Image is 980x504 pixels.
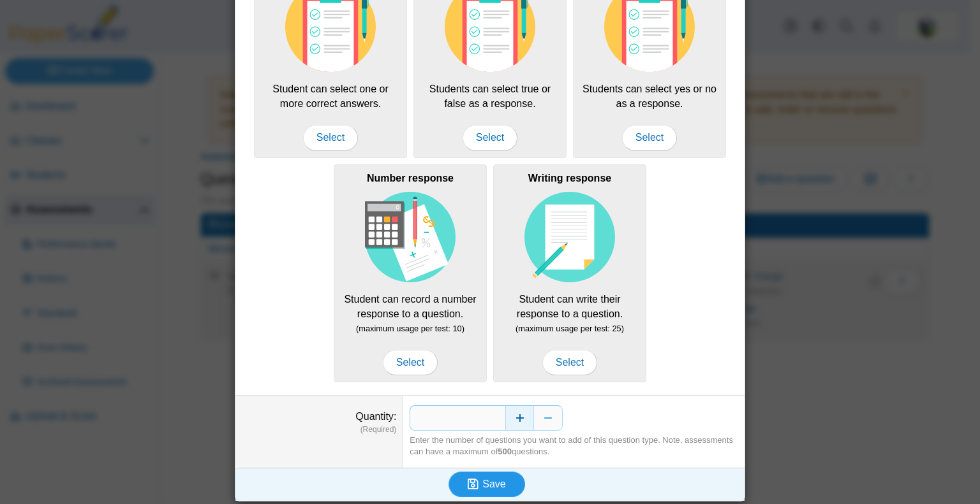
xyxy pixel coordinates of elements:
dfn: (Required) [242,424,396,435]
span: Select [622,125,677,150]
button: Increase [505,405,534,431]
div: Enter the number of questions you want to add of this question type. Note, assessments can have a... [410,435,738,457]
button: Decrease [534,405,563,431]
span: Select [542,350,597,375]
button: Save [449,472,525,497]
b: Writing response [528,173,611,184]
b: Number response [367,173,454,184]
label: Quantity [355,411,396,422]
div: Student can write their response to a question. [493,164,646,382]
div: Student can record a number response to a question. [334,164,487,382]
small: (maximum usage per test: 25) [516,324,624,333]
span: Select [383,350,438,375]
span: Save [482,479,505,489]
img: item-type-number-response.svg [365,192,456,282]
img: item-type-writing-response.svg [524,192,615,282]
span: Select [303,125,358,150]
b: 500 [498,447,512,456]
span: Select [463,125,517,150]
small: (maximum usage per test: 10) [356,324,464,333]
